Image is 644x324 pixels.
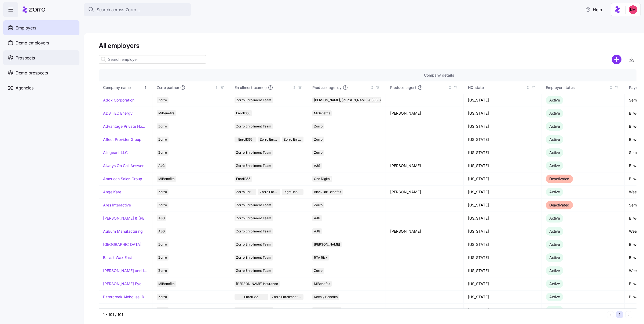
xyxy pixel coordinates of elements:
[238,137,253,142] span: Enroll365
[103,111,133,116] a: ADS TEC Energy
[314,202,323,208] span: Zorro
[103,268,148,273] a: [PERSON_NAME] and [PERSON_NAME]'s Furniture
[314,189,341,195] span: Black Ink Benefits
[625,311,632,318] button: Next page
[103,137,141,142] a: Affect Provider Group
[314,110,330,116] span: MiBenefits
[386,107,464,120] td: [PERSON_NAME]
[308,81,386,94] th: Producer agencyNot sorted
[236,150,271,156] span: Zorro Enrollment Team
[526,86,530,89] div: Not sorted
[103,307,148,313] a: Brighton Hot Dog Shoppe
[103,294,148,300] a: Bittercreek Alehouse, Red Feather Lounge, Diablo & Sons Saloon
[549,242,560,247] span: Active
[158,137,167,142] span: Zorro
[314,150,323,156] span: Zorro
[103,281,148,287] a: [PERSON_NAME] Eye Associates
[284,189,302,195] span: RightHandMan Financial
[448,86,452,89] div: Not sorted
[157,85,179,90] span: Zorro partner
[3,20,79,35] a: Employers
[386,159,464,172] td: [PERSON_NAME]
[103,163,148,168] a: Always On Call Answering Service
[386,81,464,94] th: Producer agentNot sorted
[549,308,560,312] span: Active
[464,277,541,291] td: [US_STATE]
[158,110,174,116] span: MiBenefits
[386,225,464,238] td: [PERSON_NAME]
[612,55,621,64] svg: add icon
[144,86,147,89] div: Sorted ascending
[549,190,560,194] span: Active
[284,137,302,142] span: Zorro Enrollment Experts
[3,65,79,80] a: Demo prospects
[236,228,271,234] span: Zorro Enrollment Team
[464,172,541,186] td: [US_STATE]
[314,137,323,142] span: Zorro
[581,4,606,15] button: Help
[549,216,560,220] span: Active
[464,146,541,159] td: [US_STATE]
[3,50,79,65] a: Prospects
[464,199,541,212] td: [US_STATE]
[546,85,608,91] div: Employer status
[16,55,35,61] span: Prospects
[314,255,327,261] span: RTA Risk
[103,150,128,155] a: Allegeant LLC
[464,225,541,238] td: [US_STATE]
[158,281,174,287] span: MiBenefits
[236,123,271,129] span: Zorro Enrollment Team
[103,189,121,195] a: AngelKare
[16,25,36,31] span: Employers
[97,6,140,13] span: Search across Zorro...
[464,120,541,133] td: [US_STATE]
[158,228,165,234] span: AJG
[158,202,167,208] span: Zorro
[585,6,602,13] span: Help
[235,85,267,90] span: Enrollment team(s)
[549,268,560,273] span: Active
[314,228,320,234] span: AJG
[549,98,560,102] span: Active
[158,268,167,274] span: Zorro
[103,202,131,208] a: Ares Interactive
[549,295,560,299] span: Active
[260,137,278,142] span: Zorro Enrollment Team
[158,97,167,103] span: Zorro
[314,307,339,313] span: AssuredPartners
[464,304,541,317] td: [US_STATE]
[236,215,271,221] span: Zorro Enrollment Team
[3,35,79,50] a: Demo employers
[158,307,167,313] span: Zorro
[314,215,320,221] span: AJG
[236,176,250,182] span: Enroll365
[236,242,271,247] span: Zorro Enrollment Team
[607,311,614,318] button: Previous page
[103,242,141,247] a: [GEOGRAPHIC_DATA]
[236,189,254,195] span: Zorro Enrollment Team
[16,85,33,91] span: Agencies
[549,281,560,286] span: Active
[464,212,541,225] td: [US_STATE]
[549,176,569,181] span: Deactivated
[464,133,541,146] td: [US_STATE]
[549,229,560,233] span: Active
[236,307,271,313] span: Zorro Enrollment Team
[158,294,167,300] span: Zorro
[314,242,340,247] span: [PERSON_NAME]
[236,202,271,208] span: Zorro Enrollment Team
[103,85,143,91] div: Company name
[464,159,541,172] td: [US_STATE]
[370,86,374,89] div: Not sorted
[158,242,167,247] span: Zorro
[314,294,338,300] span: Keenly Benefits
[236,268,271,274] span: Zorro Enrollment Team
[103,216,148,221] a: [PERSON_NAME] & [PERSON_NAME]'s
[549,203,569,207] span: Deactivated
[158,215,165,221] span: AJG
[609,86,613,89] div: Not sorted
[230,81,308,94] th: Enrollment team(s)Not sorted
[236,281,278,287] span: [PERSON_NAME] Insurance
[464,107,541,120] td: [US_STATE]
[236,110,250,116] span: Enroll365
